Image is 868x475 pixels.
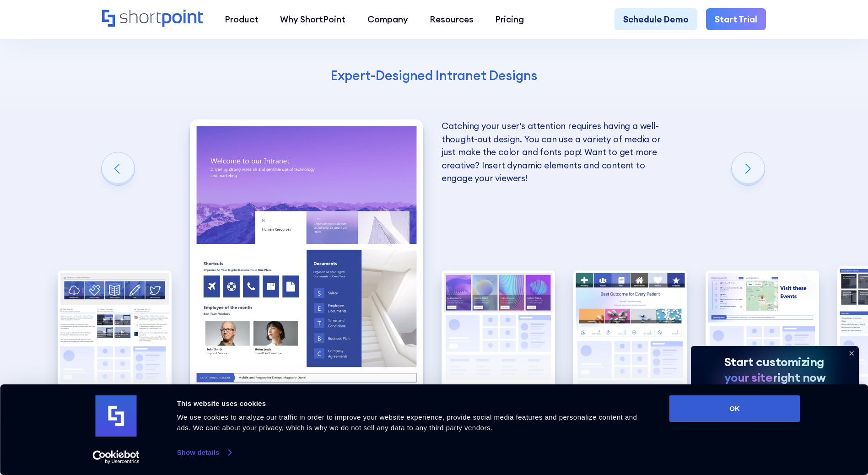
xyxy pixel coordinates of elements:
a: Why ShortPoint [270,8,356,30]
div: 1 / 8 [58,270,172,406]
a: Usercentrics Cookiebot - opens in a new window [76,450,156,464]
a: Start Trial [706,8,766,30]
img: logo [96,395,137,437]
img: Internal SharePoint site example for knowledge base [706,270,819,406]
button: OK [669,395,800,422]
div: Product [225,13,259,26]
a: Product [214,8,269,30]
div: This website uses cookies [177,398,649,409]
img: SharePoint Communication site example for news [442,270,555,406]
div: 5 / 8 [706,270,819,406]
a: Home [102,10,203,28]
div: 2 / 8 [190,119,423,406]
div: Company [367,13,408,26]
a: Resources [419,8,484,30]
a: Pricing [485,8,535,30]
img: HR SharePoint site example for documents [573,270,687,406]
span: We use cookies to analyze our traffic in order to improve your website experience, provide social... [177,413,637,432]
div: Why ShortPoint [280,13,345,26]
a: Show details [177,446,231,459]
img: HR SharePoint site example for Homepage [58,270,172,406]
h4: Expert-Designed Intranet Designs [190,67,678,84]
div: 3 / 8 [442,270,555,406]
div: 4 / 8 [573,270,687,406]
div: Previous slide [102,152,135,185]
a: Schedule Demo [615,8,697,30]
img: Internal SharePoint site example for company policy [190,119,423,406]
a: Company [356,8,419,30]
div: Pricing [495,13,524,26]
div: Next slide [732,152,765,185]
div: Resources [430,13,474,26]
p: Catching your user’s attention requires having a well-thought-out design. You can use a variety o... [442,119,675,184]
